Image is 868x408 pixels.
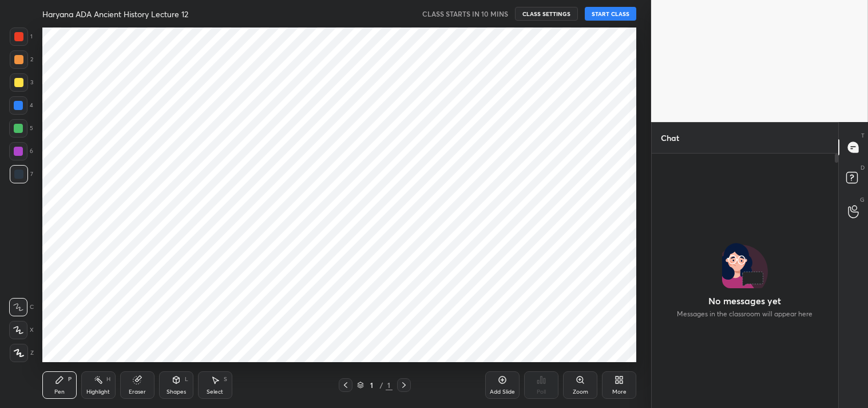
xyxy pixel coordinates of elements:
div: Select [207,389,223,395]
div: 6 [9,142,33,160]
div: P [68,376,72,382]
div: / [380,382,383,389]
div: 1 [10,28,33,46]
button: CLASS SETTINGS [515,7,578,21]
p: G [860,195,865,204]
div: H [106,376,110,382]
div: L [185,376,188,382]
div: X [9,321,34,339]
div: Z [10,344,34,362]
div: 1 [386,380,393,390]
div: Shapes [167,389,186,395]
div: Zoom [573,389,588,395]
div: 7 [10,165,33,183]
p: T [861,131,865,140]
div: Eraser [129,389,146,395]
div: Highlight [86,389,110,395]
button: START CLASS [585,7,636,21]
div: 2 [10,50,33,69]
div: 4 [9,96,33,115]
h5: CLASS STARTS IN 10 MINS [422,9,508,19]
div: 1 [366,382,378,389]
h4: Haryana ADA Ancient History Lecture 12 [42,9,188,19]
p: Chat [652,123,688,153]
p: D [861,163,865,172]
div: S [224,376,227,382]
div: C [9,298,34,316]
div: 3 [10,73,33,92]
div: 5 [9,119,33,138]
div: Add Slide [490,389,515,395]
div: More [612,389,627,395]
div: Pen [54,389,65,395]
